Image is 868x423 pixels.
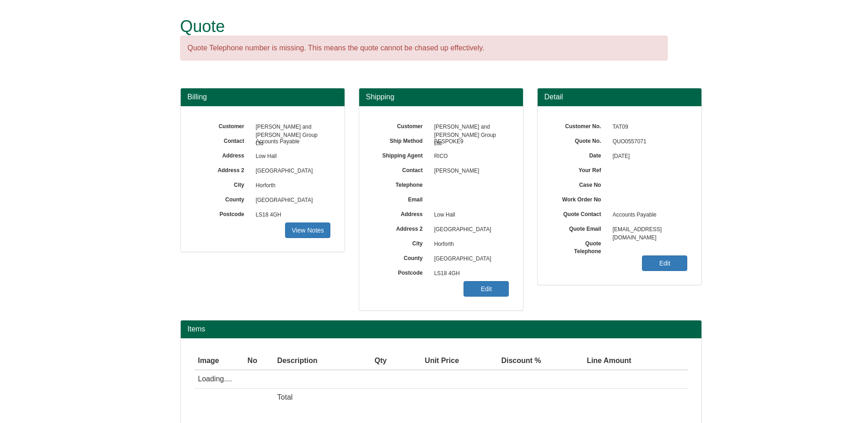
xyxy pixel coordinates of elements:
[430,164,509,179] span: [PERSON_NAME]
[551,222,608,233] label: Quote Email
[373,120,430,130] label: Customer
[373,179,430,189] label: Telephone
[551,208,608,218] label: Quote Contact
[194,208,251,218] label: Postcode
[608,120,688,135] span: TAT09
[545,352,635,370] th: Line Amount
[251,164,331,179] span: [GEOGRAPHIC_DATA]
[463,352,545,370] th: Discount %
[608,135,688,149] span: QUO0557071
[285,222,330,238] a: View Notes
[194,120,251,130] label: Customer
[251,135,331,149] span: Accounts Payable
[373,164,430,174] label: Contact
[274,389,356,407] td: Total
[551,120,608,130] label: Customer No.
[373,135,430,145] label: Ship Method
[194,193,251,204] label: County
[430,266,509,281] span: LS18 4GH
[430,252,509,266] span: [GEOGRAPHIC_DATA]
[430,208,509,222] span: Low Hall
[251,149,331,164] span: Low Hall
[551,179,608,189] label: Case No
[188,93,338,101] h3: Billing
[608,208,688,222] span: Accounts Payable
[390,352,463,370] th: Unit Price
[373,252,430,262] label: County
[430,237,509,252] span: Horforth
[642,255,687,271] a: Edit
[194,370,635,388] td: Loading....
[551,237,608,255] label: Quote Telephone
[551,135,608,145] label: Quote No.
[373,237,430,248] label: City
[194,164,251,174] label: Address 2
[608,149,688,164] span: [DATE]
[251,179,331,193] span: Horforth
[194,179,251,189] label: City
[251,208,331,222] span: LS18 4GH
[251,120,331,135] span: [PERSON_NAME] and [PERSON_NAME] Group Ltd
[194,352,244,370] th: Image
[430,222,509,237] span: [GEOGRAPHIC_DATA]
[464,281,509,297] a: Edit
[373,193,430,204] label: Email
[188,325,695,333] h2: Items
[373,208,430,218] label: Address
[194,135,251,145] label: Contact
[430,149,509,164] span: RICO
[244,352,274,370] th: No
[180,17,668,36] h1: Quote
[251,193,331,208] span: [GEOGRAPHIC_DATA]
[373,149,430,160] label: Shipping Agent
[430,135,509,149] span: BESPOKE9
[366,93,516,101] h3: Shipping
[551,164,608,174] label: Your Ref
[608,222,688,237] span: [EMAIL_ADDRESS][DOMAIN_NAME]
[551,193,608,204] label: Work Order No
[430,120,509,135] span: [PERSON_NAME] and [PERSON_NAME] Group Ltd
[545,93,695,101] h3: Detail
[180,36,668,61] div: Quote Telephone number is missing. This means the quote cannot be chased up effectively.
[356,352,390,370] th: Qty
[194,149,251,160] label: Address
[373,266,430,277] label: Postcode
[551,149,608,160] label: Date
[373,222,430,233] label: Address 2
[274,352,356,370] th: Description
